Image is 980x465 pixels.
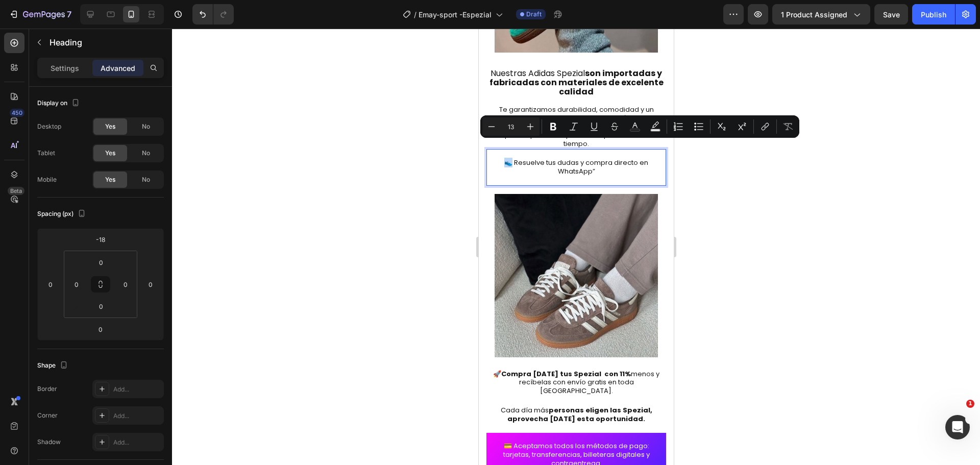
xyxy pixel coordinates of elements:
[142,149,150,158] span: No
[90,232,111,247] input: -18
[37,384,57,394] div: Border
[912,4,955,25] button: Publish
[37,96,82,110] div: Display on
[479,29,674,465] iframe: Design area
[113,411,161,421] div: Add...
[91,255,111,270] input: 0px
[142,122,150,131] span: No
[37,207,88,221] div: Spacing (px)
[69,277,84,292] input: 0px
[37,359,70,373] div: Shape
[90,322,111,337] input: 0
[118,277,133,292] input: 0px
[37,122,61,131] div: Desktop
[419,9,492,20] span: Emay-sport -Espezial
[43,277,58,292] input: 0
[67,8,71,20] p: 7
[37,411,58,420] div: Corner
[37,175,57,184] div: Mobile
[192,4,234,25] div: Undo/Redo
[91,299,111,314] input: 0px
[8,187,24,195] div: Beta
[24,412,171,439] span: 💳 Aceptamos todos los métodos de pago: tarjetas, transferencias, billeteras digitales y contraent...
[105,149,115,158] span: Yes
[480,115,799,138] div: Editor contextual toolbar
[105,122,115,131] span: Yes
[781,9,847,20] span: 1 product assigned
[883,10,900,19] span: Save
[945,415,970,439] iframe: Intercom live chat
[142,175,150,184] span: No
[772,4,870,25] button: 1 product assigned
[874,4,908,25] button: Save
[113,438,161,447] div: Add...
[37,149,55,158] div: Tablet
[51,63,79,74] p: Settings
[414,9,416,20] span: /
[4,4,76,25] button: 7
[526,10,542,19] span: Draft
[143,277,158,292] input: 0
[10,109,24,117] div: 450
[37,437,61,447] div: Shadow
[50,36,160,48] p: Heading
[105,175,115,184] span: Yes
[113,385,161,394] div: Add...
[966,400,974,408] span: 1
[101,63,135,74] p: Advanced
[921,9,946,20] div: Publish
